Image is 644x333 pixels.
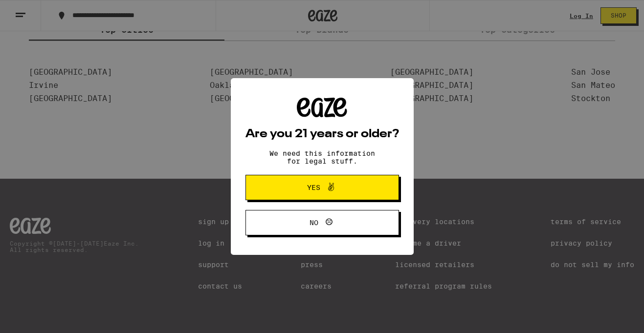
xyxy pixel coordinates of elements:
[245,128,399,140] h2: Are you 21 years or older?
[245,210,399,235] button: No
[310,219,318,226] span: No
[15,7,79,15] span: Hi. Need any help?
[307,184,320,191] span: Yes
[245,175,399,200] button: Yes
[261,149,383,165] p: We need this information for legal stuff.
